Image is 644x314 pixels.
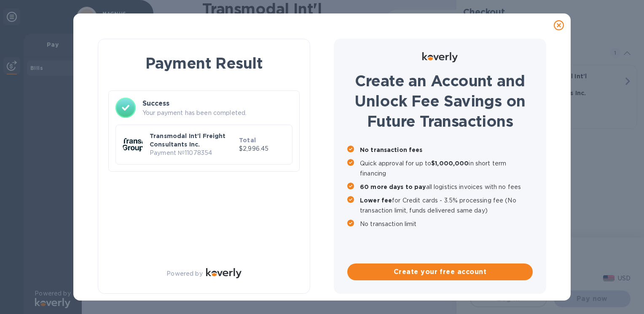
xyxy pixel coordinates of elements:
b: Total [239,137,256,144]
p: all logistics invoices with no fees [360,182,533,192]
b: 60 more days to pay [360,184,426,190]
p: Quick approval for up to in short term financing [360,158,533,178]
span: Create your free account [354,267,526,277]
b: $1,000,000 [431,160,469,167]
p: No transaction limit [360,219,533,229]
img: Logo [206,268,241,278]
p: Your payment has been completed. [142,109,292,117]
h1: Payment Result [112,53,296,74]
p: Transmodal Int'l Freight Consultants Inc. [150,132,236,149]
h3: Success [142,98,292,109]
b: No transaction fees [360,146,423,153]
img: Logo [422,52,458,62]
h1: Create an Account and Unlock Fee Savings on Future Transactions [347,71,533,131]
p: for Credit cards - 3.5% processing fee (No transaction limit, funds delivered same day) [360,195,533,216]
p: Powered by [166,269,202,278]
b: Lower fee [360,197,392,204]
p: $2,996.45 [239,144,285,153]
button: Create your free account [347,263,533,280]
p: Payment № 11078354 [150,149,236,157]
